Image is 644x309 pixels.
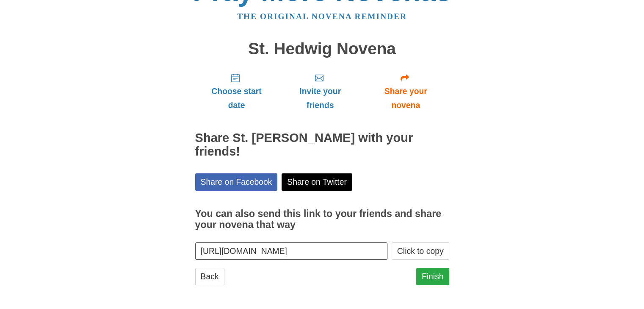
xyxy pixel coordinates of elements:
a: Finish [416,268,449,285]
a: Back [195,268,224,285]
a: Share on Twitter [282,173,352,191]
a: Choose start date [195,66,278,117]
h3: You can also send this link to your friends and share your novena that way [195,209,449,230]
h2: Share St. [PERSON_NAME] with your friends! [195,131,449,159]
h1: St. Hedwig Novena [195,40,449,58]
span: Invite your friends [286,84,354,112]
span: Choose start date [204,84,270,112]
a: Share on Facebook [195,173,278,191]
span: Share your novena [371,84,441,112]
a: Share your novena [362,66,449,117]
button: Click to copy [392,242,449,260]
a: The original novena reminder [237,12,407,21]
a: Invite your friends [278,66,362,117]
